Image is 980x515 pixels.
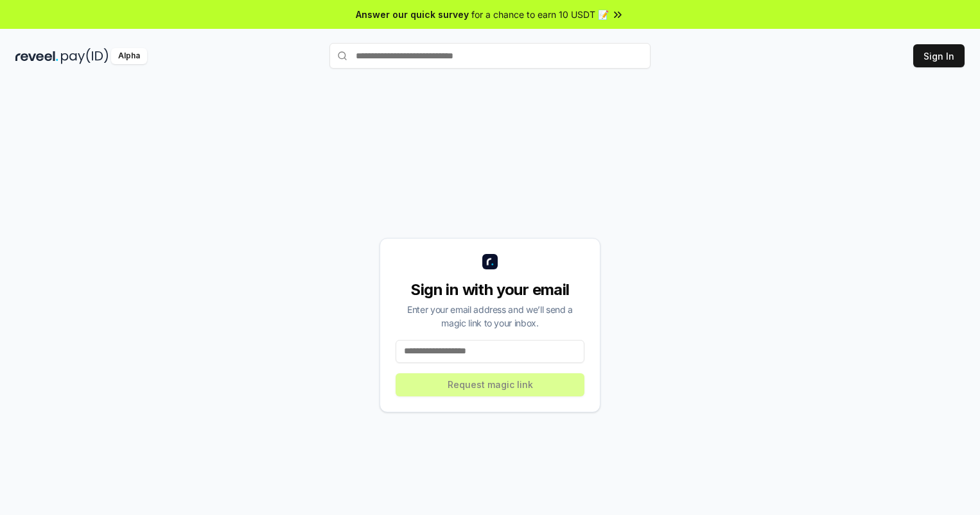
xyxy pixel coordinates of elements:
div: Alpha [111,48,147,64]
img: pay_id [61,48,109,64]
span: Answer our quick survey [356,8,469,21]
div: Sign in with your email [396,280,584,300]
img: reveel_dark [15,48,58,64]
button: Sign In [913,44,965,67]
img: logo_small [482,254,498,269]
span: for a chance to earn 10 USDT 📝 [471,8,609,21]
div: Enter your email address and we’ll send a magic link to your inbox. [396,303,584,330]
